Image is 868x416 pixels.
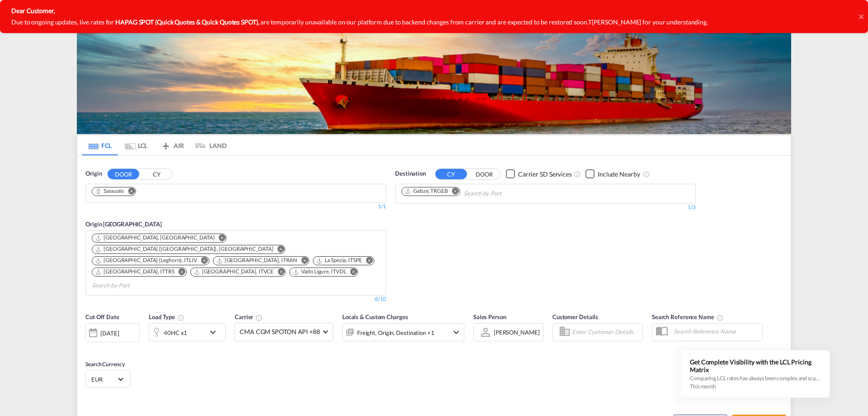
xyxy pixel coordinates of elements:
span: Locals & Custom Charges [342,313,408,320]
md-chips-wrap: Chips container. Use arrow keys to select chips. [400,184,553,201]
md-pagination-wrapper: Use the left and right arrow keys to navigate between tabs [82,135,226,155]
div: 1/1 [85,203,386,210]
div: Press delete to remove this chip. [292,268,348,276]
md-icon: Unchecked: Search for CY (Container Yard) services for all selected carriers.Checked : Search for... [574,171,581,178]
div: Sassuolo [95,187,124,195]
div: Livorno (Leghorn), ITLIV [95,257,197,264]
md-icon: icon-information-outline [177,314,184,321]
div: Trieste, ITTRS [95,268,175,276]
div: [PERSON_NAME] [494,329,540,336]
md-icon: icon-airplane [160,140,171,147]
div: Include Nearby [598,170,640,179]
div: Venezia, ITVCE [193,268,274,276]
span: Cut Off Date [85,313,119,320]
md-icon: The selected Trucker/Carrierwill be displayed in the rate results If the rates are from another f... [255,314,263,321]
button: Remove [122,187,136,196]
div: [DATE] [100,329,119,337]
button: Remove [272,268,285,277]
md-checkbox: Checkbox No Ink [585,169,640,179]
div: Press delete to remove this chip. [193,268,276,276]
span: Search Reference Name [652,313,724,320]
md-tab-item: LAND [190,135,226,155]
md-checkbox: Checkbox No Ink [506,169,572,179]
div: Carrier SD Services [518,170,572,179]
div: Press delete to remove this chip. [95,245,275,253]
div: Gebze, TRGEB [405,187,448,195]
button: Remove [173,268,186,277]
md-tab-item: FCL [82,135,118,155]
span: Destination [395,169,426,178]
div: Freight Origin Destination Factory Stuffing [357,326,434,339]
span: Search Currency [85,361,125,368]
div: La Spezia, ITSPE [316,257,362,264]
button: Remove [295,257,309,266]
input: Search by Port [92,278,178,293]
button: DOOR [108,169,139,179]
span: EUR [91,375,117,383]
md-select: Select Currency: € EUREuro [90,373,126,386]
div: Press delete to remove this chip. [95,234,216,242]
span: Load Type [149,313,184,320]
md-select: Sales Person: Emanuele Monduzzi [493,325,541,339]
button: Remove [271,245,285,254]
div: [DATE] [85,323,140,342]
md-icon: icon-chevron-down [208,327,223,338]
div: Press delete to remove this chip. [405,187,450,195]
div: 8/10 [375,296,386,303]
div: Press delete to remove this chip. [216,257,299,264]
div: Vado Ligure, ITVDL [292,268,346,276]
div: 40HC x1 [164,326,187,339]
button: Remove [212,234,226,243]
span: Sales Person [473,313,506,320]
md-chips-wrap: Chips container. Use arrow keys to select chips. [90,184,143,200]
div: Genova (Genoa), ITGOA [95,245,273,253]
span: Carrier [235,313,263,320]
md-icon: Your search will be saved by the below given name [717,314,724,321]
div: Press delete to remove this chip. [95,268,176,276]
span: Origin [85,169,102,178]
div: Freight Origin Destination Factory Stuffingicon-chevron-down [342,323,464,341]
div: Ancona, ITAOI [95,234,214,242]
span: CMA CGM SPOTON API +88 [240,327,320,336]
span: Origin [GEOGRAPHIC_DATA] [85,220,162,228]
div: Press delete to remove this chip. [95,187,126,195]
md-tab-item: LCL [118,135,154,155]
button: DOOR [468,169,500,179]
md-tab-item: AIR [154,135,190,155]
div: 1/3 [395,204,696,211]
button: CY [141,169,172,179]
md-icon: icon-chevron-down [451,327,462,338]
button: Remove [344,268,358,277]
input: Search Reference Name [669,325,762,338]
div: Press delete to remove this chip. [95,257,199,264]
span: Customer Details [552,313,598,320]
md-datepicker: Select [85,341,92,353]
img: LCL+%26+FCL+BACKGROUND.png [77,29,791,134]
div: Press delete to remove this chip. [316,257,363,264]
input: Enter Customer Details [572,325,640,339]
button: Remove [195,257,209,266]
md-chips-wrap: Chips container. Use arrow keys to select chips. [90,231,381,293]
button: CY [435,169,467,179]
button: Remove [446,187,460,196]
input: Chips input. [464,186,550,201]
button: Remove [360,257,374,266]
div: 40HC x1icon-chevron-down [149,323,226,341]
div: Ravenna, ITRAN [216,257,297,264]
md-icon: Unchecked: Ignores neighbouring ports when fetching rates.Checked : Includes neighbouring ports w... [643,171,650,178]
